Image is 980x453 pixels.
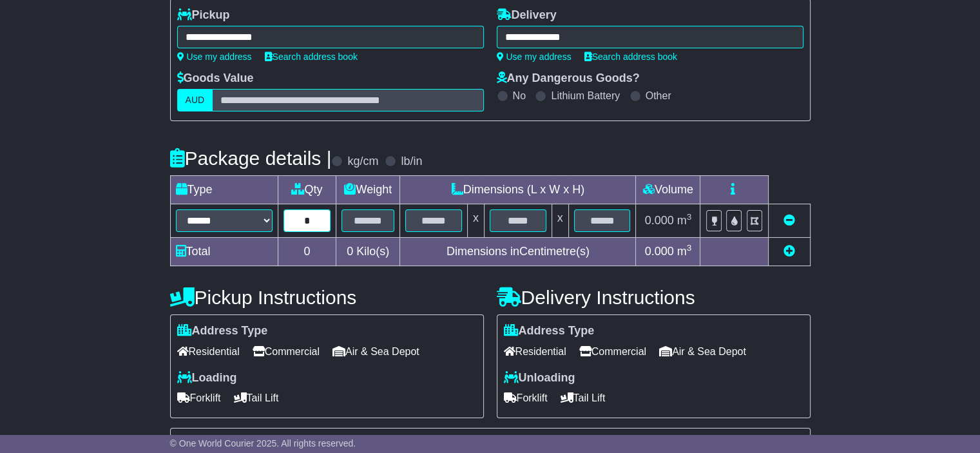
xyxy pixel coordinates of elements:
label: Loading [177,371,237,385]
h4: Pickup Instructions [170,287,484,308]
span: Residential [504,342,566,361]
span: Air & Sea Depot [332,342,419,361]
span: Commercial [253,342,320,361]
label: lb/in [401,155,422,169]
span: Commercial [579,342,646,361]
td: Kilo(s) [336,238,400,266]
a: Remove this item [783,214,795,227]
h4: Delivery Instructions [497,287,811,308]
label: Other [646,90,671,102]
span: © One World Courier 2025. All rights reserved. [170,438,356,448]
span: Residential [177,342,240,361]
label: Address Type [504,324,595,338]
td: Volume [636,176,700,204]
span: Tail Lift [561,388,606,408]
h4: Package details | [170,148,332,169]
span: 0 [347,245,353,258]
label: kg/cm [347,155,378,169]
span: Tail Lift [234,388,279,408]
label: Address Type [177,324,268,338]
a: Search address book [584,52,677,62]
span: Forklift [177,388,221,408]
span: Forklift [504,388,548,408]
span: 0.000 [645,245,674,258]
label: Pickup [177,8,230,23]
td: x [552,204,568,238]
a: Add new item [783,245,795,258]
span: Air & Sea Depot [659,342,746,361]
label: Unloading [504,371,575,385]
label: Lithium Battery [551,90,620,102]
span: m [677,214,692,227]
label: Delivery [497,8,557,23]
label: Goods Value [177,72,254,86]
td: Dimensions (L x W x H) [400,176,636,204]
td: Total [170,238,278,266]
td: Weight [336,176,400,204]
a: Use my address [177,52,252,62]
sup: 3 [687,243,692,253]
a: Use my address [497,52,572,62]
td: Qty [278,176,336,204]
label: AUD [177,89,213,111]
td: x [467,204,484,238]
label: Any Dangerous Goods? [497,72,640,86]
span: m [677,245,692,258]
a: Search address book [265,52,358,62]
label: No [513,90,526,102]
td: Dimensions in Centimetre(s) [400,238,636,266]
td: 0 [278,238,336,266]
td: Type [170,176,278,204]
sup: 3 [687,212,692,222]
span: 0.000 [645,214,674,227]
